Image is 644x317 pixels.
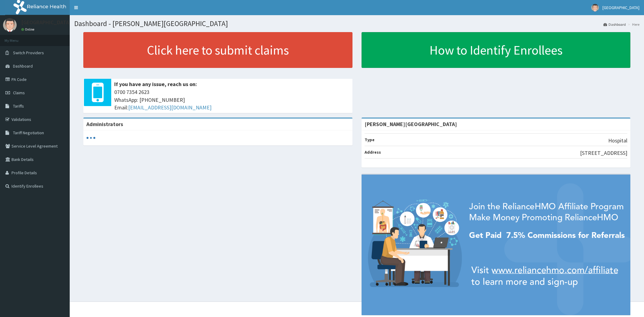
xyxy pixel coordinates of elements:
[365,149,381,155] b: Address
[13,103,24,109] span: Tariffs
[362,175,631,315] img: provider-team-banner.png
[114,81,197,88] b: If you have any issue, reach us on:
[21,27,36,32] a: Online
[86,121,123,128] b: Administrators
[365,121,457,128] strong: [PERSON_NAME][GEOGRAPHIC_DATA]
[21,20,71,25] p: [GEOGRAPHIC_DATA]
[13,50,44,55] span: Switch Providers
[13,63,33,69] span: Dashboard
[580,149,627,157] p: [STREET_ADDRESS]
[114,88,349,112] span: 0700 7354 2623 WhatsApp: [PHONE_NUMBER] Email:
[602,5,639,10] span: [GEOGRAPHIC_DATA]
[74,20,639,28] h1: Dashboard - [PERSON_NAME][GEOGRAPHIC_DATA]
[83,32,352,68] a: Click here to submit claims
[608,137,627,145] p: Hospital
[362,32,631,68] a: How to Identify Enrollees
[13,130,44,135] span: Tariff Negotiation
[13,90,25,95] span: Claims
[603,22,626,27] a: Dashboard
[626,22,639,27] li: Here
[86,133,95,142] svg: audio-loading
[365,137,375,142] b: Type
[128,104,212,111] a: [EMAIL_ADDRESS][DOMAIN_NAME]
[3,18,17,32] img: User Image
[591,4,599,12] img: User Image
